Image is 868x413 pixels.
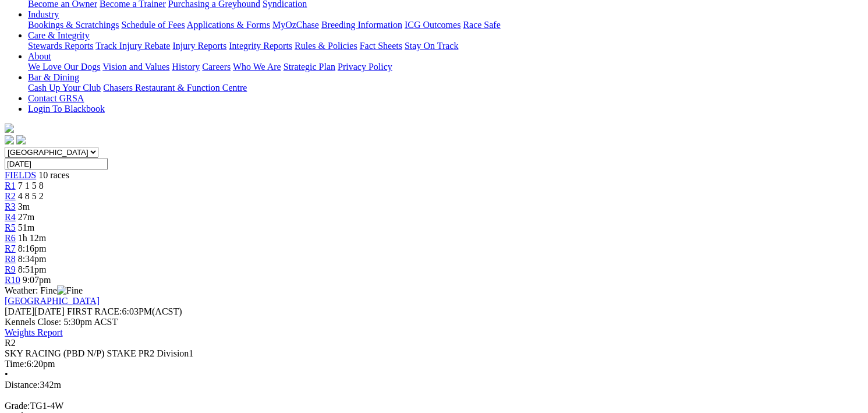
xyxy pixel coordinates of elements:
a: Rules & Policies [295,41,357,51]
span: Grade: [5,401,30,411]
a: Industry [28,9,59,19]
span: 27m [18,212,34,222]
div: TG1-4W [5,401,863,411]
a: About [28,51,51,61]
span: 51m [18,223,34,232]
img: logo-grsa-white.png [5,123,14,133]
a: Contact GRSA [28,93,84,103]
span: 4 8 5 2 [18,191,44,201]
span: Weather: Fine [5,285,83,295]
div: Kennels Close: 5:30pm ACST [5,317,863,327]
a: Bar & Dining [28,72,79,82]
span: 3m [18,202,30,211]
span: [DATE] [5,306,35,316]
a: Care & Integrity [28,30,90,40]
span: • [5,369,8,379]
a: Who We Are [233,62,281,72]
span: 8:16pm [18,243,47,253]
input: Select date [5,158,108,170]
div: 6:20pm [5,359,863,369]
span: 10 races [38,170,69,180]
span: R2 [5,338,16,348]
a: History [172,62,200,72]
a: [GEOGRAPHIC_DATA] [5,296,100,306]
span: 7 1 5 8 [18,181,44,190]
a: R1 [5,181,16,190]
a: Stay On Track [405,41,458,51]
a: Fact Sheets [360,41,402,51]
img: facebook.svg [5,135,14,144]
a: R3 [5,202,16,211]
a: R7 [5,243,16,253]
a: Schedule of Fees [121,20,185,30]
span: [DATE] [5,306,65,316]
div: About [28,62,863,72]
a: We Love Our Dogs [28,62,100,72]
a: Login To Blackbook [28,104,105,114]
span: 8:51pm [18,264,47,274]
a: R6 [5,233,16,243]
span: Distance: [5,380,40,390]
span: 1h 12m [18,233,46,243]
a: R2 [5,191,16,201]
span: FIRST RACE: [67,306,122,316]
a: FIELDS [5,170,36,180]
a: Bookings & Scratchings [28,20,119,30]
a: Careers [202,62,231,72]
a: Race Safe [463,20,500,30]
span: 6:03PM(ACST) [67,306,182,316]
div: Bar & Dining [28,83,863,93]
a: Injury Reports [172,41,226,51]
span: 8:34pm [18,254,47,264]
img: Fine [57,285,83,296]
a: R10 [5,275,20,285]
a: R9 [5,264,16,274]
a: Integrity Reports [229,41,292,51]
a: Breeding Information [321,20,402,30]
div: SKY RACING (PBD N/P) STAKE PR2 Division1 [5,348,863,359]
a: Stewards Reports [28,41,93,51]
div: Care & Integrity [28,41,863,51]
div: Industry [28,20,863,30]
div: 342m [5,380,863,390]
a: ICG Outcomes [405,20,460,30]
span: Time: [5,359,27,369]
a: Track Injury Rebate [95,41,170,51]
a: R4 [5,212,16,222]
a: Privacy Policy [338,62,392,72]
a: Applications & Forms [187,20,270,30]
a: Chasers Restaurant & Function Centre [103,83,247,93]
img: twitter.svg [16,135,26,144]
a: Vision and Values [102,62,169,72]
a: Weights Report [5,327,63,337]
a: R5 [5,223,16,232]
a: Strategic Plan [284,62,335,72]
a: Cash Up Your Club [28,83,101,93]
span: 9:07pm [23,275,51,285]
a: R8 [5,254,16,264]
a: MyOzChase [272,20,319,30]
